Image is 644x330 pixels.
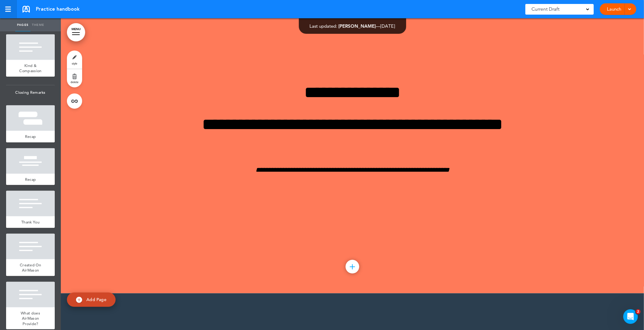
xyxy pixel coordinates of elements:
span: 2 [636,309,641,314]
a: Theme [30,18,46,32]
span: Recap [25,177,36,182]
span: delete [71,80,78,84]
span: [DATE] [381,23,395,29]
span: Current Draft [531,5,559,13]
a: MENU [67,23,85,41]
iframe: Intercom live chat [623,309,638,324]
a: Add Page [67,293,116,307]
a: Launch [604,3,624,15]
a: Pages [15,18,30,32]
span: style [72,61,77,65]
span: Created On AirMason [20,262,41,273]
a: Thank You [6,216,55,228]
img: add.svg [76,297,82,303]
span: Closing Remarks [6,85,55,100]
span: Last updated: [310,23,337,29]
a: Recap [6,174,55,185]
a: style [67,51,82,69]
span: Add Page [86,297,106,302]
a: What does AirMason Provide? [6,307,55,330]
a: Kind & Compassion [6,60,55,77]
span: Practice handbook [36,6,80,12]
span: Thank You [21,219,40,225]
span: Recap [25,134,36,139]
a: Created On AirMason [6,259,55,276]
a: delete [67,69,82,87]
span: Kind & Compassion [19,63,42,74]
a: Recap [6,131,55,142]
span: [PERSON_NAME] [339,23,376,29]
div: — [310,24,395,28]
span: What does AirMason Provide? [21,311,40,326]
